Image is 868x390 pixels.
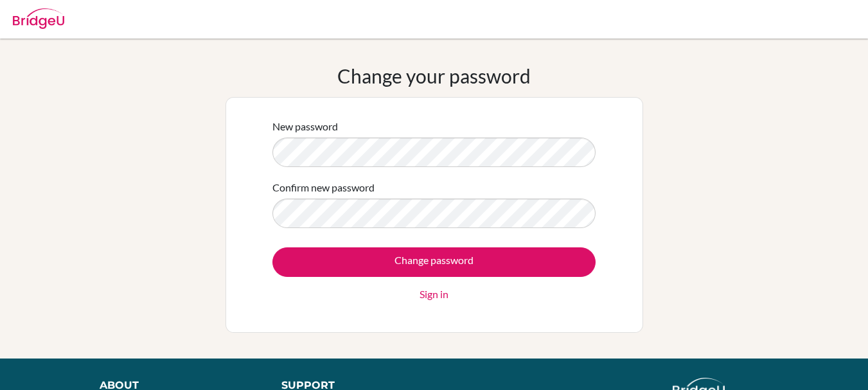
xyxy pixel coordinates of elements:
label: New password [272,119,338,134]
img: Bridge-U [13,8,64,29]
a: Sign in [420,287,448,302]
input: Change password [272,247,596,277]
h1: Change your password [337,64,531,87]
label: Confirm new password [272,180,375,195]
